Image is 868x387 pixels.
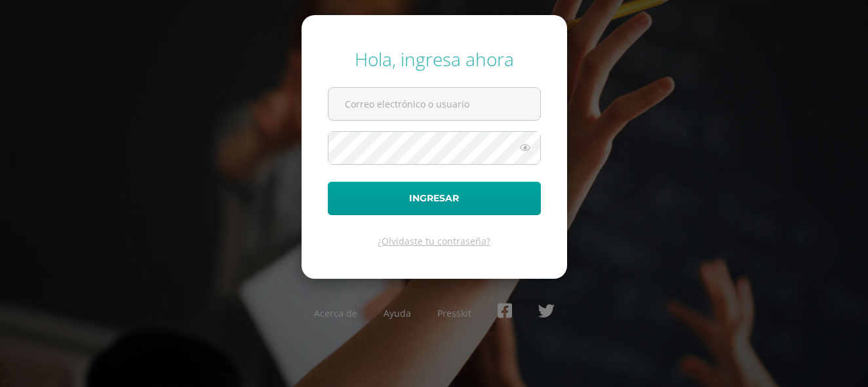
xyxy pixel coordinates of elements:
div: Hola, ingresa ahora [328,47,541,71]
a: Acerca de [314,307,357,319]
a: Ayuda [384,307,411,319]
a: Presskit [437,307,471,319]
a: ¿Olvidaste tu contraseña? [378,235,490,247]
button: Ingresar [328,182,541,215]
input: Correo electrónico o usuario [328,88,540,120]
